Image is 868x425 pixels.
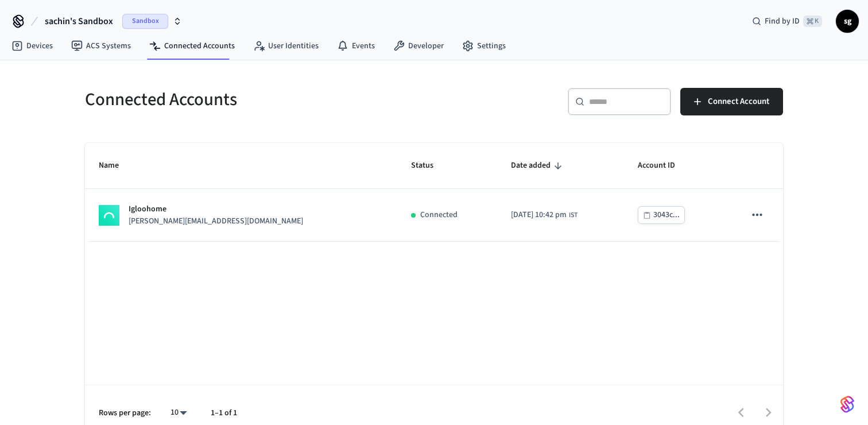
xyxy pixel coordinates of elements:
[511,157,565,175] span: Date added
[653,208,680,222] div: 3043c...
[384,36,453,56] a: Developer
[62,36,140,56] a: ACS Systems
[840,395,854,414] img: SeamLogoGradient.69752ec5.svg
[165,404,192,421] div: 10
[85,143,783,242] table: sticky table
[511,209,578,221] div: Asia/Calcutta
[680,88,783,115] button: Connect Account
[569,210,578,221] span: IST
[411,157,448,175] span: Status
[836,10,859,33] button: sg
[129,215,303,227] p: [PERSON_NAME][EMAIL_ADDRESS][DOMAIN_NAME]
[837,11,858,32] span: sg
[803,16,822,27] span: ⌘ K
[420,209,458,221] p: Connected
[2,36,62,56] a: Devices
[129,203,303,215] p: Igloohome
[99,407,151,419] p: Rows per page:
[99,205,119,226] img: igloohome_logo
[765,16,800,27] span: Find by ID
[328,36,384,56] a: Events
[511,209,567,221] span: [DATE] 10:42 pm
[85,88,427,111] h5: Connected Accounts
[140,36,244,56] a: Connected Accounts
[99,157,134,175] span: Name
[244,36,328,56] a: User Identities
[211,407,237,419] p: 1–1 of 1
[743,11,831,32] div: Find by ID⌘ K
[638,157,690,175] span: Account ID
[638,206,685,224] button: 3043c...
[453,36,515,56] a: Settings
[708,94,769,109] span: Connect Account
[122,14,168,29] span: Sandbox
[45,14,113,28] span: sachin's Sandbox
